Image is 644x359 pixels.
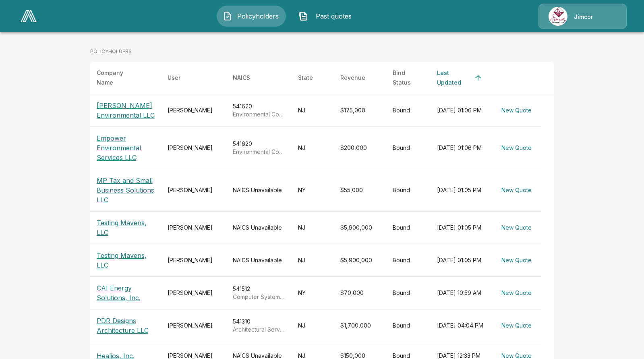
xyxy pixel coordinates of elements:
[340,73,365,83] div: Revenue
[236,11,280,21] span: Policyholders
[498,220,535,235] button: New Quote
[334,277,386,309] td: $70,000
[437,68,471,87] div: Last Updated
[233,140,285,156] div: 541620
[97,316,155,335] p: PDR Designs Architecture LLC
[233,326,285,334] p: Architectural Services
[334,169,386,212] td: $55,000
[292,309,334,342] td: NJ
[233,148,285,156] p: Environmental Consulting Services
[233,285,285,301] div: 541512
[168,186,220,194] div: [PERSON_NAME]
[168,322,220,330] div: [PERSON_NAME]
[431,212,492,244] td: [DATE] 01:05 PM
[386,277,431,309] td: Bound
[217,6,286,27] button: Policyholders IconPolicyholders
[311,11,356,21] span: Past quotes
[298,11,308,21] img: Past quotes Icon
[498,318,535,333] button: New Quote
[386,169,431,212] td: Bound
[97,176,155,205] p: MP Tax and Small Business Solutions LLC
[498,286,535,301] button: New Quote
[386,94,431,127] td: Bound
[168,256,220,264] div: [PERSON_NAME]
[97,133,155,162] p: Empower Environmental Services LLC
[226,212,292,244] td: NAICS Unavailable
[223,11,232,21] img: Policyholders Icon
[168,73,180,83] div: User
[334,94,386,127] td: $175,000
[21,10,37,22] img: AA Logo
[292,94,334,127] td: NJ
[334,127,386,169] td: $200,000
[292,244,334,277] td: NJ
[334,244,386,277] td: $5,900,000
[334,212,386,244] td: $5,900,000
[168,289,220,297] div: [PERSON_NAME]
[226,169,292,212] td: NAICS Unavailable
[431,127,492,169] td: [DATE] 01:06 PM
[431,277,492,309] td: [DATE] 10:59 AM
[168,224,220,232] div: [PERSON_NAME]
[498,253,535,268] button: New Quote
[292,212,334,244] td: NJ
[97,68,140,87] div: Company Name
[298,73,313,83] div: State
[292,127,334,169] td: NJ
[386,309,431,342] td: Bound
[386,244,431,277] td: Bound
[386,127,431,169] td: Bound
[292,169,334,212] td: NY
[498,141,535,156] button: New Quote
[233,317,285,334] div: 541310
[168,144,220,152] div: [PERSON_NAME]
[498,103,535,118] button: New Quote
[168,106,220,114] div: [PERSON_NAME]
[233,293,285,301] p: Computer Systems Design Services
[97,218,155,237] p: Testing Mavens, LLC
[431,244,492,277] td: [DATE] 01:05 PM
[233,73,250,83] div: NAICS
[97,251,155,270] p: Testing Mavens, LLC
[431,94,492,127] td: [DATE] 01:06 PM
[431,169,492,212] td: [DATE] 01:05 PM
[334,309,386,342] td: $1,700,000
[97,101,155,120] p: [PERSON_NAME] Environmental LLC
[386,62,431,94] th: Bind Status
[431,309,492,342] td: [DATE] 04:04 PM
[498,183,535,198] button: New Quote
[226,244,292,277] td: NAICS Unavailable
[292,6,362,27] button: Past quotes IconPast quotes
[90,48,132,55] p: POLICYHOLDERS
[233,102,285,118] div: 541620
[97,283,155,303] p: CAI Energy Solutions, Inc.
[233,110,285,118] p: Environmental Consulting Services
[292,277,334,309] td: NY
[386,212,431,244] td: Bound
